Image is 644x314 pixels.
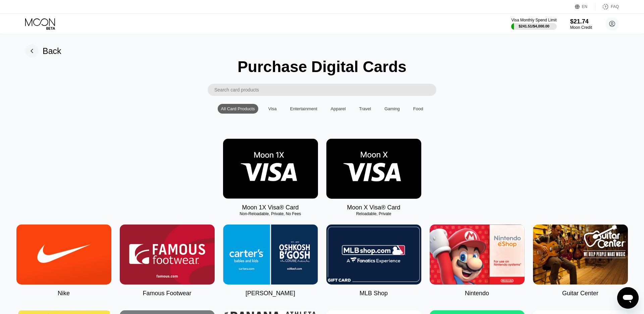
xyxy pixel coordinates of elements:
div: Travel [359,106,371,111]
div: Food [410,104,427,114]
div: $21.74 [570,18,592,25]
div: Entertainment [287,104,321,114]
div: FAQ [611,4,619,9]
div: Famous Footwear [143,290,191,297]
div: Moon Credit [570,25,592,30]
div: Travel [356,104,375,114]
div: Moon 1X Visa® Card [242,204,299,211]
div: EN [575,3,595,10]
div: $241.51 / $4,000.00 [519,24,549,28]
div: Visa [268,106,277,111]
div: Entertainment [290,106,317,111]
div: Back [25,44,61,58]
div: Apparel [331,106,346,111]
div: Non-Reloadable, Private, No Fees [223,211,318,216]
div: Food [413,106,423,111]
div: Nintendo [465,290,489,297]
div: All Card Products [218,104,258,114]
div: Purchase Digital Cards [237,58,407,76]
div: FAQ [595,3,619,10]
div: Moon X Visa® Card [347,204,400,211]
div: Visa Monthly Spend Limit [511,18,556,22]
div: Back [43,46,61,56]
div: Visa Monthly Spend Limit$241.51/$4,000.00 [511,18,556,30]
div: Guitar Center [562,290,598,297]
div: All Card Products [221,106,255,111]
div: $21.74Moon Credit [570,18,592,30]
div: Nike [58,290,70,297]
div: Visa [265,104,280,114]
div: [PERSON_NAME] [246,290,295,297]
iframe: Button to launch messaging window [617,287,639,309]
div: Apparel [327,104,349,114]
input: Search card products [214,84,436,96]
div: Reloadable, Private [326,211,421,216]
div: MLB Shop [360,290,388,297]
div: Gaming [381,104,403,114]
div: Gaming [384,106,400,111]
div: EN [582,4,588,9]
